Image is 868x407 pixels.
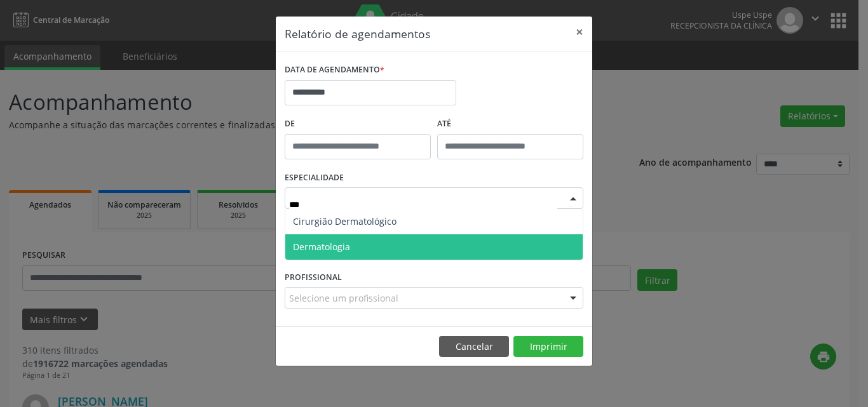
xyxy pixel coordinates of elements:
[285,60,384,80] label: DATA DE AGENDAMENTO
[439,336,509,357] button: Cancelar
[567,17,592,48] button: Close
[513,336,583,357] button: Imprimir
[289,291,398,305] span: Selecione um profissional
[285,267,342,287] label: PROFISSIONAL
[285,25,430,42] h5: Relatório de agendamentos
[285,168,344,188] label: ESPECIALIDADE
[285,114,431,134] label: De
[293,215,397,227] span: Cirurgião Dermatológico
[437,114,583,134] label: ATÉ
[293,241,350,253] span: Dermatologia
